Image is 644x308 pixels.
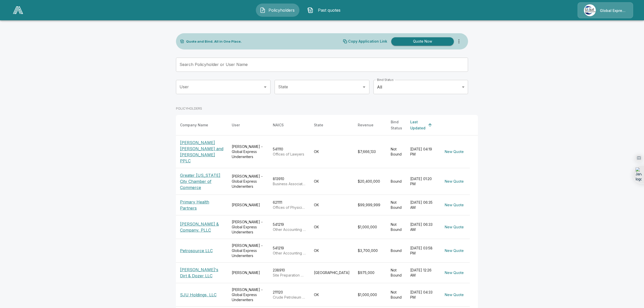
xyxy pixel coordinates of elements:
td: Not Bound [387,195,406,215]
td: $1,000,000 [354,283,387,307]
td: OK [310,215,354,239]
p: Petrosource LLC [180,248,213,254]
div: [PERSON_NAME] [232,202,265,208]
div: State [314,122,323,128]
div: User [232,122,240,128]
div: Last Updated [410,119,425,131]
div: 541219 [273,246,306,256]
div: 541110 [273,147,306,157]
td: OK [310,283,354,307]
div: 813910 [273,176,306,186]
td: [GEOGRAPHIC_DATA] [310,263,354,283]
p: Global Express Underwriters [600,8,627,13]
div: Company Name [180,122,208,128]
td: $3,700,000 [354,239,387,263]
p: Greater [US_STATE] City Chamber of Commerce [180,172,224,191]
a: Agency IconGlobal Express Underwriters [578,2,633,18]
p: Other Accounting Services [273,251,306,256]
p: Quote and Bind. All in One Place. [186,40,242,43]
div: [PERSON_NAME] - Global Express Underwriters [232,287,265,302]
img: Past quotes Icon [307,7,313,13]
td: OK [310,195,354,215]
td: [DATE] 06:35 AM [406,195,439,215]
td: Not Bound [387,215,406,239]
p: Crude Petroleum Extraction [273,295,306,300]
button: New Quote [443,147,466,157]
div: [PERSON_NAME] [232,270,265,275]
p: Business Associations [273,181,306,186]
button: Open [361,83,368,91]
td: [DATE] 06:33 AM [406,215,439,239]
td: $975,000 [354,263,387,283]
td: OK [310,239,354,263]
p: Other Accounting Services [273,227,306,232]
td: OK [310,168,354,195]
div: Revenue [358,122,373,128]
button: Quote Now [391,37,454,46]
td: [DATE] 12:26 AM [406,263,439,283]
button: Open [262,83,269,91]
div: [PERSON_NAME] - Global Express Underwriters [232,144,265,159]
td: Not Bound [387,135,406,168]
div: 541219 [273,222,306,232]
p: Site Preparation Contractors [273,273,306,278]
p: Copy Application Link [348,40,387,43]
p: [PERSON_NAME] & Company, PLLC [180,221,224,233]
p: Offices of Physicians (except Mental Health Specialists) [273,205,306,210]
td: OK [310,135,354,168]
p: Primary Health Partners [180,199,224,211]
td: Bound [387,168,406,195]
td: $1,000,000 [354,215,387,239]
span: Policyholders [268,7,296,13]
div: All [373,80,468,94]
td: $7,666,133 [354,135,387,168]
div: [PERSON_NAME] - Global Express Underwriters [232,243,265,258]
span: Past quotes [315,7,343,13]
p: Offices of Lawyers [273,152,306,157]
td: [DATE] 04:33 PM [406,283,439,307]
button: New Quote [443,268,466,278]
td: [DATE] 04:19 PM [406,135,439,168]
p: POLICYHOLDERS [176,106,202,111]
td: [DATE] 01:20 PM [406,168,439,195]
button: New Quote [443,223,466,232]
th: Bind Status [387,115,406,135]
div: [PERSON_NAME] - Global Express Underwriters [232,174,265,189]
img: AA Logo [13,6,23,14]
label: Bind Status [377,78,393,82]
a: Quote Now [389,37,454,46]
td: $99,999,999 [354,195,387,215]
td: Not Bound [387,283,406,307]
button: Past quotes IconPast quotes [303,4,347,17]
div: NAICS [273,122,284,128]
div: [PERSON_NAME] - Global Express Underwriters [232,219,265,235]
td: $20,400,000 [354,168,387,195]
button: New Quote [443,246,466,255]
td: Bound [387,239,406,263]
p: [PERSON_NAME]'s Dirt & Dozer LLC [180,267,224,279]
div: 238910 [273,268,306,278]
p: [PERSON_NAME] [PERSON_NAME] and [PERSON_NAME] PPLC [180,140,224,164]
button: New Quote [443,177,466,186]
button: New Quote [443,200,466,210]
img: Agency Icon [584,4,596,16]
img: Policyholders Icon [260,7,266,13]
button: New Quote [443,290,466,300]
button: more [454,36,464,46]
div: 211120 [273,290,306,300]
p: SJU Holdings, LLC [180,292,217,298]
button: Policyholders IconPolicyholders [256,4,299,17]
td: [DATE] 03:58 PM [406,239,439,263]
td: Not Bound [387,263,406,283]
div: 621111 [273,200,306,210]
